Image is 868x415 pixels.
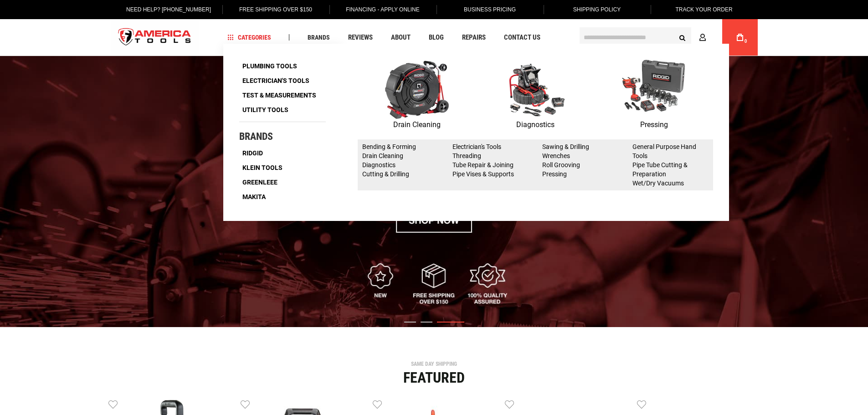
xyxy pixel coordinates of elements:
a: store logo [111,20,199,55]
a: Tube Repair & Joining [452,161,514,169]
a: Categories [223,31,275,44]
span: Blog [429,34,444,41]
a: Pressing [595,60,713,131]
a: Diagnostics [476,60,595,131]
a: Ridgid [239,147,266,159]
a: Diagnostics [362,161,395,169]
span: Utility Tools [242,107,288,113]
a: General Purpose Hand Tools [632,143,696,159]
a: Utility Tools [239,103,292,116]
span: Shipping Policy [573,6,621,13]
a: Repairs [458,31,490,44]
div: Featured [108,370,760,385]
a: Reviews [344,31,377,44]
span: Plumbing Tools [242,63,297,69]
a: Plumbing Tools [239,60,300,72]
a: Wet/Dry Vacuums [632,179,684,187]
a: Threading [452,152,481,159]
a: Pressing [542,170,567,178]
span: Reviews [348,34,373,41]
span: Brands [308,34,330,41]
button: Search [674,29,691,46]
a: About [387,31,415,44]
a: Sawing & Drilling [542,143,589,150]
span: Makita [242,194,266,200]
p: Pressing [595,119,713,131]
a: Electrician's Tools [452,143,501,150]
span: Klein Tools [242,164,282,171]
a: Electrician's Tools [239,74,313,87]
a: Contact Us [500,31,544,44]
a: Klein Tools [239,161,286,174]
a: Wrenches [542,152,570,159]
p: Drain Cleaning [358,119,476,131]
a: Pipe Tube Cutting & Preparation [632,161,688,178]
span: Electrician's Tools [242,77,309,84]
span: Ridgid [242,150,263,156]
h4: Brands [239,131,326,142]
span: Greenleee [242,179,277,185]
a: Bending & Forming [362,143,416,150]
a: Greenleee [239,176,281,189]
span: Repairs [462,34,486,41]
a: Drain Cleaning [362,152,403,159]
span: Test & Measurements [242,92,316,98]
span: Contact Us [504,34,540,41]
img: America Tools [111,20,199,55]
div: SAME DAY SHIPPING [108,361,760,367]
a: Blog [425,31,448,44]
span: About [391,34,411,41]
span: Categories [227,34,271,41]
a: Brands [303,31,334,44]
a: Pipe Vises & Supports [452,170,514,178]
a: Test & Measurements [239,89,319,102]
a: Cutting & Drilling [362,170,409,178]
a: Drain Cleaning [358,60,476,131]
span: 0 [745,39,747,44]
p: Diagnostics [476,119,595,131]
a: Makita [239,190,269,203]
a: Roll Grooving [542,161,580,169]
a: 0 [731,19,749,56]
